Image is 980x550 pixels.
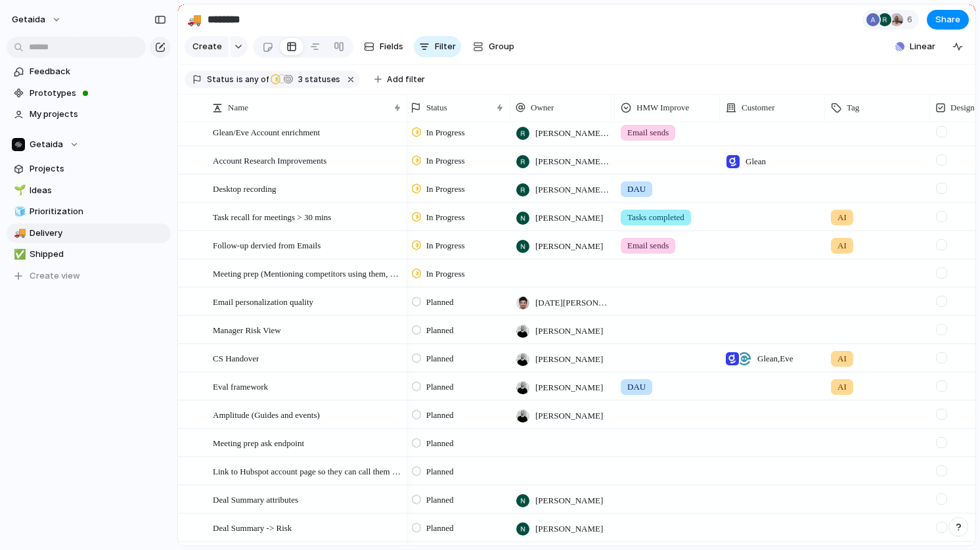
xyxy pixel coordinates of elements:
button: 🚚 [184,9,205,30]
button: Create [185,36,229,57]
div: 🧊 [14,204,23,219]
span: Deal Summary attributes [213,492,298,507]
button: ✅ [12,248,25,261]
span: Getaida [30,138,63,151]
button: Share [927,10,969,30]
span: Prototypes [30,87,166,100]
span: Planned [426,493,454,507]
span: Name [228,101,248,114]
span: In Progress [426,267,465,281]
span: Status [207,74,234,85]
span: any of [243,74,269,85]
span: Manager Risk View [213,322,281,337]
button: isany of [234,72,271,87]
button: Linear [890,37,941,57]
span: [PERSON_NAME] [PERSON_NAME] [535,183,609,196]
button: Fields [359,36,409,57]
span: Follow-up dervied from Emails [213,237,321,252]
span: [PERSON_NAME] [535,353,603,366]
span: 6 [907,13,916,26]
span: Glean , Eve [757,352,793,365]
span: statuses [294,74,340,85]
span: [PERSON_NAME] [535,325,603,338]
span: [PERSON_NAME] [535,409,603,423]
a: Feedback [7,62,171,81]
button: Getaida [7,135,171,154]
span: Customer [742,101,775,114]
span: [PERSON_NAME] [535,381,603,394]
span: DAU [627,183,646,196]
a: 🚚Delivery [7,223,171,243]
span: In Progress [426,239,465,252]
span: is [236,74,243,85]
a: My projects [7,104,171,124]
a: ✅Shipped [7,244,171,264]
button: Add filter [367,70,433,89]
button: getaida [6,9,68,30]
span: AI [837,211,847,224]
span: Planned [426,380,454,394]
span: Deal Summary -> Risk [213,520,292,535]
span: Amplitude (Guides and events) [213,407,320,422]
span: [PERSON_NAME] [535,494,603,507]
button: 🧊 [12,205,25,218]
button: Group [466,36,521,57]
span: Prioritization [30,205,166,218]
span: Filter [435,40,456,53]
div: ✅ [14,247,23,262]
span: Owner [531,101,554,114]
span: Email sends [627,239,669,252]
span: Feedback [30,65,166,78]
span: Email personalization quality [213,294,313,309]
div: 🌱 [14,183,23,198]
div: 🌱Ideas [7,181,171,200]
span: getaida [12,13,45,26]
span: [PERSON_NAME] [PERSON_NAME] [535,155,609,168]
button: 🌱 [12,184,25,197]
span: 3 [294,74,305,84]
span: Planned [426,352,454,365]
a: Prototypes [7,83,171,103]
span: Meeting prep (Mentioning competitors using them, or other similar companies) [213,265,403,281]
span: In Progress [426,126,465,139]
button: 3 statuses [270,72,343,87]
span: Planned [426,437,454,450]
div: 🚚 [14,225,23,241]
span: HMW Improve [636,101,689,114]
span: Account Research Improvements [213,152,326,168]
span: In Progress [426,183,465,196]
a: 🧊Prioritization [7,202,171,221]
span: Create [192,40,222,53]
span: Add filter [387,74,425,85]
span: [PERSON_NAME] [535,522,603,536]
span: Planned [426,522,454,535]
span: Task recall for meetings > 30 mins [213,209,331,224]
span: AI [837,380,847,394]
span: Planned [426,465,454,478]
button: 🚚 [12,227,25,240]
button: Create view [7,266,171,286]
span: [PERSON_NAME] [PERSON_NAME] [535,127,609,140]
span: Planned [426,296,454,309]
span: Ideas [30,184,166,197]
span: Eval framework [213,378,268,394]
span: Tag [847,101,859,114]
span: Linear [910,40,935,53]
div: 🚚 [187,11,202,28]
span: Tasks completed [627,211,684,224]
span: Fields [380,40,403,53]
span: DAU [627,380,646,394]
a: Projects [7,159,171,179]
span: Status [426,101,447,114]
span: Projects [30,162,166,175]
span: [PERSON_NAME] [535,212,603,225]
span: AI [837,352,847,365]
span: AI [837,239,847,252]
span: Glean [746,155,766,168]
span: Email sends [627,126,669,139]
span: Shipped [30,248,166,261]
span: [DATE][PERSON_NAME] [535,296,609,309]
span: CS Handover [213,350,259,365]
